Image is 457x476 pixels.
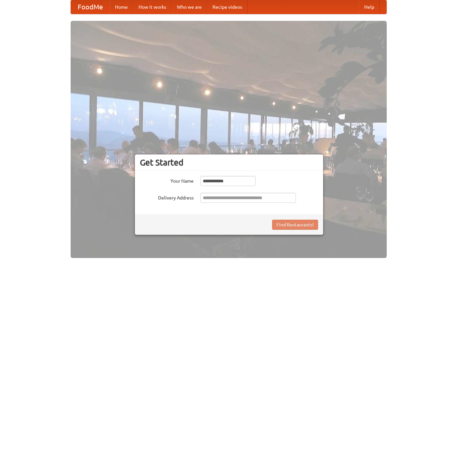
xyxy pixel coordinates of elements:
[359,0,380,14] a: Help
[207,0,247,14] a: Recipe videos
[272,220,318,230] button: Find Restaurants!
[110,0,133,14] a: Home
[71,0,110,14] a: FoodMe
[140,193,194,201] label: Delivery Address
[140,157,318,168] h3: Get Started
[172,0,207,14] a: Who we are
[140,176,194,184] label: Your Name
[133,0,172,14] a: How it works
